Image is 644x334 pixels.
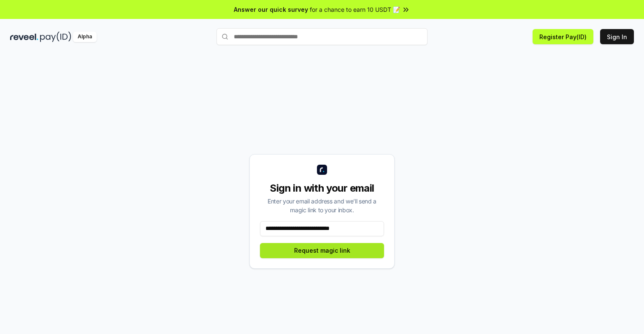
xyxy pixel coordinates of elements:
div: Sign in with your email [260,182,384,195]
div: Alpha [73,32,97,42]
span: for a chance to earn 10 USDT 📝 [310,5,400,14]
button: Request magic link [260,243,384,258]
button: Register Pay(ID) [533,29,593,44]
img: pay_id [40,32,71,42]
img: logo_small [317,165,327,175]
span: Answer our quick survey [234,5,308,14]
div: Enter your email address and we’ll send a magic link to your inbox. [260,197,384,214]
img: reveel_dark [10,32,38,42]
button: Sign In [600,29,634,44]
